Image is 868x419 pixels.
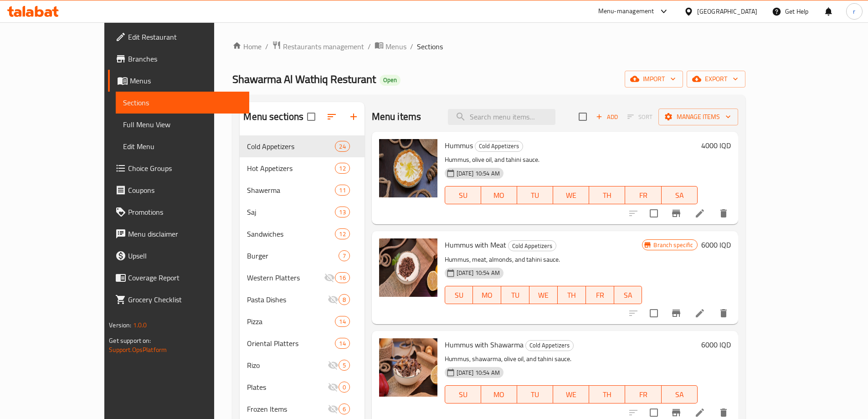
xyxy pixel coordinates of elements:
[339,360,350,371] div: items
[517,186,553,204] button: TU
[240,267,364,289] div: Western Platters16
[417,41,443,52] span: Sections
[449,289,470,302] span: SU
[592,110,621,124] button: Add
[485,189,514,202] span: MO
[108,223,249,245] a: Menu disclaimer
[108,201,249,223] a: Promotions
[247,250,338,261] div: Burger
[123,97,242,108] span: Sections
[694,208,705,219] a: Edit menu item
[449,189,478,202] span: SU
[321,106,343,128] span: Sort sections
[697,6,757,16] div: [GEOGRAPHIC_DATA]
[240,245,364,267] div: Burger7
[598,6,654,17] div: Menu-management
[128,272,242,283] span: Coverage Report
[247,272,324,283] div: Western Platters
[448,109,555,125] input: search
[589,385,625,403] button: TH
[475,141,523,151] span: Cold Appetizers
[272,41,364,52] a: Restaurants management
[247,338,335,349] span: Oriental Platters
[533,289,554,302] span: WE
[232,69,376,89] span: Shawarma Al Wathiq Resturant
[247,163,335,174] span: Hot Appetizers
[128,185,242,196] span: Coupons
[665,189,694,202] span: SA
[339,405,349,414] span: 6
[445,254,642,265] p: Hummus, meat, almonds, and tahini sauce.
[644,304,663,323] span: Select to update
[335,339,349,348] span: 14
[123,141,242,152] span: Edit Menu
[339,382,350,393] div: items
[108,26,249,48] a: Edit Restaurant
[116,114,249,135] a: Full Menu View
[701,139,731,152] h6: 4000 IQD
[593,189,621,202] span: TH
[247,403,327,414] span: Frozen Items
[501,286,529,304] button: TU
[590,289,611,302] span: FR
[283,41,364,52] span: Restaurants management
[508,240,556,251] div: Cold Appetizers
[128,163,242,174] span: Choice Groups
[108,70,249,92] a: Menus
[694,73,738,85] span: export
[343,106,365,128] button: Add section
[573,107,592,126] span: Select section
[247,228,335,239] span: Sandwiches
[335,208,349,217] span: 13
[240,310,364,332] div: Pizza14
[335,274,349,282] span: 16
[116,92,249,114] a: Sections
[240,332,364,354] div: Oriental Platters14
[629,388,657,401] span: FR
[339,295,349,304] span: 8
[335,272,349,283] div: items
[665,388,694,401] span: SA
[335,207,349,217] div: items
[109,319,131,331] span: Version:
[339,294,350,305] div: items
[339,403,350,414] div: items
[621,110,658,124] span: Select section first
[328,294,339,305] svg: Inactive section
[247,360,327,371] span: Rizo
[335,186,349,195] span: 11
[662,385,698,403] button: SA
[508,241,556,251] span: Cold Appetizers
[625,385,661,403] button: FR
[445,353,698,365] p: Hummus, shawarma, olive oil, and tahini sauce.
[123,119,242,130] span: Full Menu View
[372,110,421,124] h2: Menu items
[592,110,621,124] span: Add item
[658,109,738,125] button: Manage items
[116,135,249,157] a: Edit Menu
[453,169,503,178] span: [DATE] 10:54 AM
[247,294,327,305] span: Pasta Dishes
[445,338,524,352] span: Hummus with Shawarma
[247,382,327,393] div: Plates
[128,294,242,305] span: Grocery Checklist
[339,383,349,392] span: 0
[247,141,335,152] span: Cold Appetizers
[526,340,573,351] span: Cold Appetizers
[505,289,526,302] span: TU
[335,185,349,196] div: items
[625,71,683,88] button: import
[477,289,498,302] span: MO
[481,186,517,204] button: MO
[713,302,734,324] button: delete
[517,385,553,403] button: TU
[666,111,731,123] span: Manage items
[339,250,350,261] div: items
[108,289,249,310] a: Grocery Checklist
